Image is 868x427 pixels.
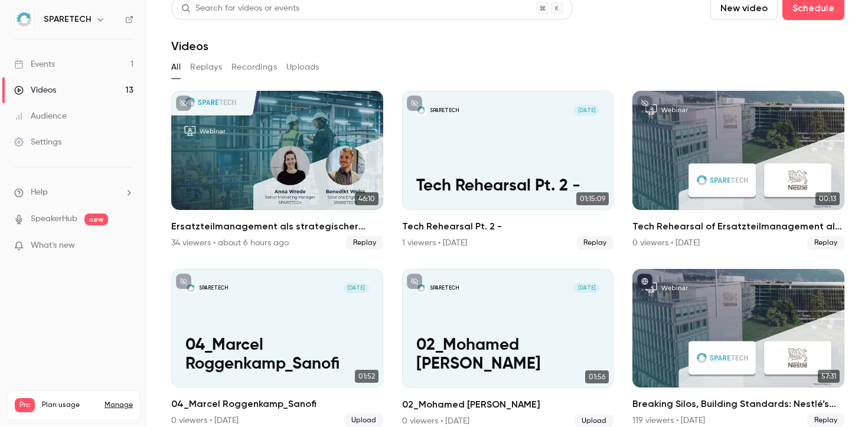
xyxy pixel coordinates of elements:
[185,336,369,374] p: 04_Marcel Roggenkamp_Sanofi
[171,415,239,426] div: 0 viewers • [DATE]
[14,186,133,199] li: help-dropdown-opener
[407,96,422,111] button: unpublished
[632,237,700,249] div: 0 viewers • [DATE]
[344,283,369,294] span: [DATE]
[402,91,614,250] li: Tech Rehearsal Pt. 2 -
[31,213,77,225] a: SpeakerHub
[416,336,600,374] p: 02_Mohamed [PERSON_NAME]
[190,58,222,77] button: Replays
[44,14,91,25] h6: SPARETECH
[14,110,67,122] div: Audience
[171,237,289,249] div: 34 viewers • about 6 hours ago
[430,284,459,291] p: SPARETECH
[574,283,599,294] span: [DATE]
[632,397,844,411] h2: Breaking Silos, Building Standards: Nestlé’s Journey to Unified MRO Data with AI
[807,236,844,250] span: Replay
[430,107,459,114] p: SPARETECH
[286,58,319,77] button: Uploads
[176,274,191,289] button: unpublished
[402,398,614,412] h2: 02_Mohamed [PERSON_NAME]
[632,91,844,250] a: 00:13Tech Rehearsal of Ersatzteilmanagement als strategischer Hebel0 viewers • [DATE]Replay
[31,239,75,252] span: What's new
[171,91,383,250] li: Ersatzteilmanagement als strategischer Hebel: Margen verbessern, Zusammenarbeit fördern und neue ...
[346,236,383,250] span: Replay
[402,237,467,249] div: 1 viewers • [DATE]
[402,219,614,234] h2: Tech Rehearsal Pt. 2 -
[574,105,599,116] span: [DATE]
[105,400,133,410] a: Manage
[181,2,299,15] div: Search for videos or events
[31,186,48,199] span: Help
[818,370,840,383] span: 57:31
[632,219,844,234] h2: Tech Rehearsal of Ersatzteilmanagement als strategischer Hebel
[171,58,181,77] button: All
[171,91,383,250] a: 46:10Ersatzteilmanagement als strategischer Hebel: Margen verbessern, Zusammenarbeit fördern und ...
[14,84,56,96] div: Videos
[576,236,614,250] span: Replay
[171,397,383,411] h2: 04_Marcel Roggenkamp_Sanofi
[199,284,229,291] p: SPARETECH
[15,398,35,412] span: Pro
[407,274,422,289] button: unpublished
[15,10,34,29] img: SPARETECH
[355,370,378,383] span: 01:52
[231,58,277,77] button: Recordings
[576,192,609,205] span: 01:15:09
[14,136,61,148] div: Settings
[637,96,652,111] button: unpublished
[171,39,208,53] h1: Videos
[171,219,383,234] h2: Ersatzteilmanagement als strategischer Hebel: Margen verbessern, Zusammenarbeit fördern und neue ...
[176,96,191,111] button: unpublished
[632,415,705,426] div: 119 viewers • [DATE]
[402,415,469,427] div: 0 viewers • [DATE]
[585,370,609,383] span: 01:56
[42,400,97,410] span: Plan usage
[119,241,133,251] iframe: Noticeable Trigger
[632,91,844,250] li: Tech Rehearsal of Ersatzteilmanagement als strategischer Hebel
[416,177,600,196] p: Tech Rehearsal Pt. 2 -
[637,274,652,289] button: published
[402,91,614,250] a: Tech Rehearsal Pt. 2 - SPARETECH[DATE]Tech Rehearsal Pt. 2 -01:15:09Tech Rehearsal Pt. 2 -1 viewe...
[815,192,840,205] span: 00:13
[355,192,378,205] span: 46:10
[14,58,55,70] div: Events
[84,213,108,225] span: new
